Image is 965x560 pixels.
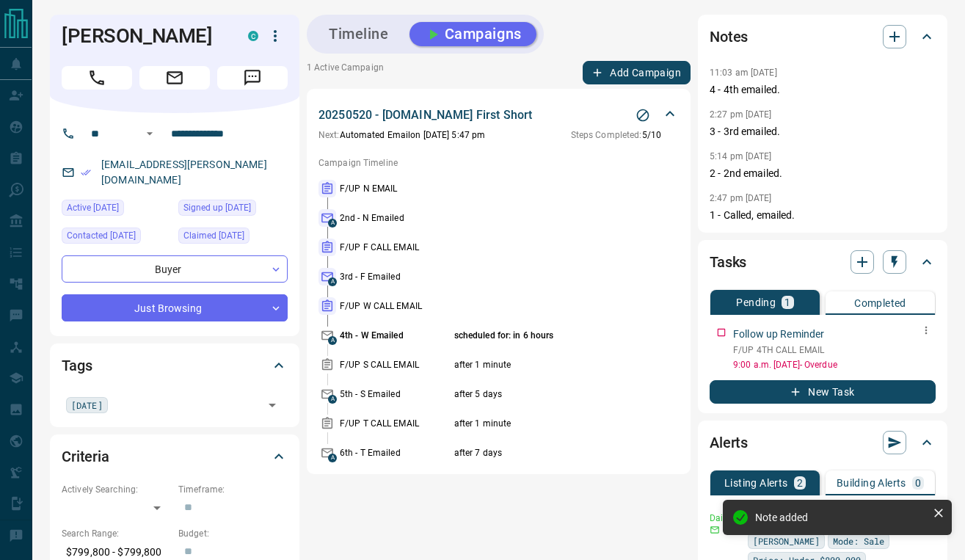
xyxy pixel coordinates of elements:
[710,512,739,525] p: Daily
[710,380,936,404] button: New Task
[262,395,283,415] button: Open
[178,200,288,220] div: Sun Sep 07 2025
[328,454,337,462] span: A
[62,445,109,468] h2: Criteria
[178,483,288,496] p: Timeframe:
[141,125,159,142] button: Open
[62,294,288,321] div: Just Browsing
[854,298,906,308] p: Completed
[340,241,451,254] p: F/UP F CALL EMAIL
[571,128,661,142] p: 5 / 10
[340,358,451,371] p: F/UP S CALL EMAIL
[314,22,404,46] button: Timeline
[571,130,642,140] span: Steps Completed:
[733,358,936,371] p: 9:00 a.m. [DATE] - Overdue
[62,354,92,377] h2: Tags
[837,478,906,488] p: Building Alerts
[710,250,746,274] h2: Tasks
[183,228,244,243] span: Claimed [DATE]
[710,193,772,203] p: 2:47 pm [DATE]
[340,417,451,430] p: F/UP T CALL EMAIL
[724,478,788,488] p: Listing Alerts
[710,109,772,120] p: 2:27 pm [DATE]
[328,336,337,345] span: A
[183,200,251,215] span: Signed up [DATE]
[62,348,288,383] div: Tags
[340,270,451,283] p: 3rd - F Emailed
[62,66,132,90] span: Call
[62,24,226,48] h1: [PERSON_NAME]
[71,398,103,412] span: [DATE]
[81,167,91,178] svg: Email Verified
[733,343,936,357] p: F/UP 4TH CALL EMAIL
[340,329,451,342] p: 4th - W Emailed
[736,297,776,308] p: Pending
[178,527,288,540] p: Budget:
[318,130,340,140] span: Next:
[139,66,210,90] span: Email
[62,527,171,540] p: Search Range:
[784,297,790,308] p: 1
[178,228,288,248] div: Mon Sep 08 2025
[62,483,171,496] p: Actively Searching:
[62,255,288,283] div: Buyer
[248,31,258,41] div: condos.ca
[67,200,119,215] span: Active [DATE]
[632,104,654,126] button: Stop Campaign
[307,61,384,84] p: 1 Active Campaign
[217,66,288,90] span: Message
[454,446,638,459] p: after 7 days
[710,244,936,280] div: Tasks
[710,431,748,454] h2: Alerts
[583,61,691,84] button: Add Campaign
[710,124,936,139] p: 3 - 3rd emailed.
[101,159,267,186] a: [EMAIL_ADDRESS][PERSON_NAME][DOMAIN_NAME]
[915,478,921,488] p: 0
[733,327,824,342] p: Follow up Reminder
[62,228,171,248] div: Mon Sep 08 2025
[318,156,679,170] p: Campaign Timeline
[328,277,337,286] span: A
[710,425,936,460] div: Alerts
[340,182,451,195] p: F/UP N EMAIL
[67,228,136,243] span: Contacted [DATE]
[340,388,451,401] p: 5th - S Emailed
[710,25,748,48] h2: Notes
[710,82,936,98] p: 4 - 4th emailed.
[710,151,772,161] p: 5:14 pm [DATE]
[318,128,485,142] p: Automated Email on [DATE] 5:47 pm
[710,525,720,535] svg: Email
[710,68,777,78] p: 11:03 am [DATE]
[797,478,803,488] p: 2
[710,166,936,181] p: 2 - 2nd emailed.
[340,211,451,225] p: 2nd - N Emailed
[328,219,337,228] span: A
[454,388,638,401] p: after 5 days
[328,395,337,404] span: A
[710,19,936,54] div: Notes
[454,358,638,371] p: after 1 minute
[710,208,936,223] p: 1 - Called, emailed.
[755,512,927,523] div: Note added
[454,417,638,430] p: after 1 minute
[62,200,171,220] div: Tue Sep 09 2025
[62,439,288,474] div: Criteria
[318,106,532,124] p: 20250520 - [DOMAIN_NAME] First Short
[318,103,679,145] div: 20250520 - [DOMAIN_NAME] First ShortStop CampaignNext:Automated Emailon [DATE] 5:47 pmSteps Compl...
[454,329,638,342] p: scheduled for: in 6 hours
[340,446,451,459] p: 6th - T Emailed
[409,22,536,46] button: Campaigns
[340,299,451,313] p: F/UP W CALL EMAIL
